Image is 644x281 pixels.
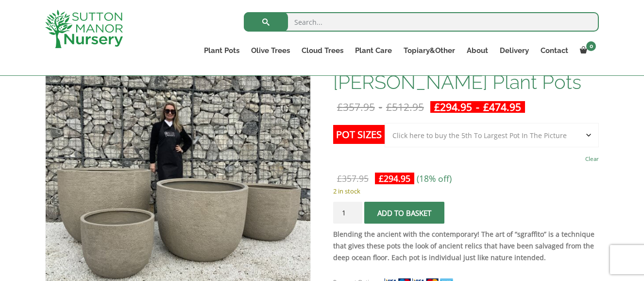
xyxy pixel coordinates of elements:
[398,44,461,57] a: Topiary&Other
[333,229,594,262] strong: Blending the ancient with the contemporary! The art of “sgraffito” is a technique that gives thes...
[461,44,494,57] a: About
[483,100,521,114] bdi: 474.95
[379,173,410,184] bdi: 294.95
[337,173,369,184] bdi: 357.95
[333,125,385,144] label: Pot Sizes
[430,101,525,113] ins: -
[494,44,535,57] a: Delivery
[586,41,596,51] span: 0
[483,100,489,114] span: £
[296,44,349,57] a: Cloud Trees
[417,173,452,184] span: (18% off)
[434,100,472,114] bdi: 294.95
[364,202,444,224] button: Add to basket
[198,44,245,57] a: Plant Pots
[333,202,362,224] input: Product quantity
[333,101,428,113] del: -
[585,152,599,166] a: Clear options
[535,44,574,57] a: Contact
[434,100,440,114] span: £
[379,173,384,184] span: £
[245,44,296,57] a: Olive Trees
[574,44,599,57] a: 0
[337,100,375,114] bdi: 357.95
[244,12,599,32] input: Search...
[337,100,343,114] span: £
[45,10,123,48] img: logo
[349,44,398,57] a: Plant Care
[386,100,392,114] span: £
[333,185,599,197] p: 2 in stock
[337,173,342,184] span: £
[386,100,424,114] bdi: 512.95
[333,52,599,92] h1: The Egg Pot Fibre [PERSON_NAME] Plant Pots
